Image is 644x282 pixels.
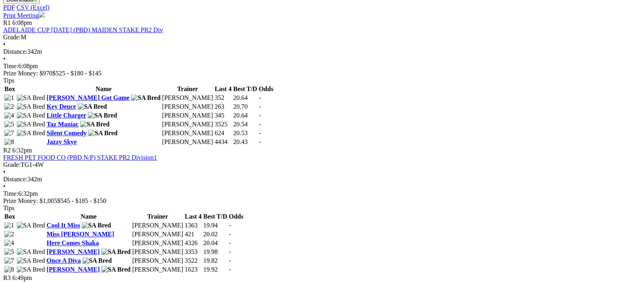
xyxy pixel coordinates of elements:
img: 1 [4,94,14,101]
span: - [259,94,261,101]
span: R3 [3,274,11,281]
span: - [259,112,261,119]
a: Here Comes Shaka [46,239,99,246]
div: M [3,34,641,41]
img: SA Bred [17,257,45,264]
span: - [229,231,231,237]
td: [PERSON_NAME] [132,248,184,256]
img: SA Bred [17,103,45,110]
td: 3522 [184,257,202,265]
td: 421 [184,230,202,238]
div: 6:32pm [3,190,641,197]
td: [PERSON_NAME] [132,239,184,247]
span: $545 - $185 - $150 [57,197,107,204]
td: 1623 [184,266,202,274]
div: Prize Money: $1,005 [3,197,641,205]
td: [PERSON_NAME] [162,138,214,146]
img: SA Bred [101,266,131,273]
span: - [229,248,231,255]
div: Prize Money: $970 [3,70,641,77]
td: 4326 [184,239,202,247]
span: • [3,55,6,62]
span: R1 [3,19,11,26]
span: - [259,103,261,110]
span: Time: [3,63,18,69]
td: [PERSON_NAME] [162,129,214,137]
img: 7 [4,130,14,137]
td: [PERSON_NAME] [162,112,214,120]
img: 5 [4,121,14,128]
img: SA Bred [78,103,107,110]
td: 20.64 [233,94,258,102]
span: $525 - $180 - $145 [52,70,102,77]
span: - [259,121,261,128]
span: - [229,257,231,264]
span: - [229,239,231,246]
img: SA Bred [101,248,131,256]
div: Download [3,4,641,11]
span: Tips [3,205,14,211]
a: CSV (Excel) [16,4,49,11]
img: SA Bred [17,248,45,256]
th: Odds [228,213,244,221]
div: 342m [3,48,641,55]
img: SA Bred [17,94,45,101]
th: Trainer [162,85,214,93]
img: SA Bred [83,257,112,264]
a: Silent Comedy [46,130,87,136]
th: Best T/D [203,213,228,221]
div: 6:08pm [3,63,641,70]
td: 20.04 [203,239,228,247]
td: [PERSON_NAME] [132,221,184,229]
td: 263 [214,103,232,111]
img: SA Bred [17,266,45,273]
span: Box [4,213,15,220]
span: Distance: [3,48,27,55]
div: 342m [3,176,641,183]
td: 3353 [184,248,202,256]
td: 20.64 [233,112,258,120]
td: 1363 [184,221,202,229]
img: 2 [4,103,14,110]
a: Jazzy Skye [46,138,77,145]
td: 20.70 [233,103,258,111]
img: 4 [4,239,14,247]
a: [PERSON_NAME] Got Game [46,94,129,101]
span: 6:49pm [12,274,32,281]
th: Odds [258,85,274,93]
a: Print Meeting [3,12,45,19]
a: Once A Diva [46,257,81,264]
img: 4 [4,112,14,119]
span: • [3,41,6,48]
img: SA Bred [82,222,111,229]
img: SA Bred [17,222,45,229]
span: • [3,183,6,190]
img: SA Bred [17,112,45,119]
a: FRESH PET FOOD CO (PBD N/P) STAKE PR2 Division1 [3,154,157,161]
td: 19.98 [203,248,228,256]
a: ADELAIDE CUP [DATE] (PBD) MAIDEN STAKE PR2 Div [3,26,163,33]
td: 352 [214,94,232,102]
td: 20.43 [233,138,258,146]
td: [PERSON_NAME] [132,257,184,265]
span: Distance: [3,176,27,183]
img: 1 [4,222,14,229]
span: 6:08pm [12,19,32,26]
span: - [229,222,231,229]
img: SA Bred [80,121,109,128]
td: 624 [214,129,232,137]
img: SA Bred [88,130,117,137]
th: Name [46,213,131,221]
td: [PERSON_NAME] [162,120,214,128]
a: PDF [3,4,15,11]
span: - [259,130,261,136]
td: 20.53 [233,129,258,137]
th: Trainer [132,213,184,221]
td: 345 [214,112,232,120]
td: 19.94 [203,221,228,229]
a: Key Deuce [46,103,76,110]
td: [PERSON_NAME] [132,230,184,238]
td: [PERSON_NAME] [162,103,214,111]
span: Box [4,85,15,92]
th: Last 4 [184,213,202,221]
